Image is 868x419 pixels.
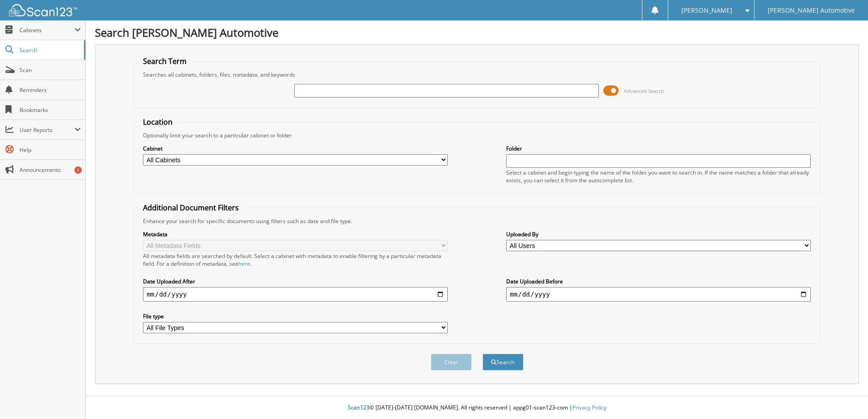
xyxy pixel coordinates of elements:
[431,354,472,370] button: Clear
[20,146,81,154] span: Help
[143,278,448,285] label: Date Uploaded After
[143,252,448,268] div: All metadata fields are searched by default. Select a cabinet with metadata to enable filtering b...
[624,88,664,94] span: Advanced Search
[138,117,177,127] legend: Location
[20,86,81,94] span: Reminders
[681,8,732,13] span: [PERSON_NAME]
[506,278,811,285] label: Date Uploaded Before
[138,217,815,225] div: Enhance your search for specific documents using filters such as date and file type.
[506,287,811,302] input: end
[20,26,74,34] span: Cabinets
[238,260,250,268] a: here
[74,166,82,174] div: 1
[768,8,855,13] span: [PERSON_NAME] Automotive
[138,203,243,213] legend: Additional Document Filters
[138,71,815,78] div: Searches all cabinets, folders, files, metadata, and keywords
[138,132,815,139] div: Optionally limit your search to a particular cabinet or folder
[572,404,607,411] a: Privacy Policy
[348,404,370,411] span: Scan123
[20,46,79,54] span: Search
[506,145,811,152] label: Folder
[86,397,868,419] div: © [DATE]-[DATE] [DOMAIN_NAME]. All rights reserved | appg01-scan123-com |
[9,4,77,16] img: scan123-logo-white.svg
[143,145,448,152] label: Cabinet
[143,287,448,302] input: start
[506,169,811,184] div: Select a cabinet and begin typing the name of the folder you want to search in. If the name match...
[483,354,523,370] button: Search
[20,126,74,134] span: User Reports
[138,56,191,66] legend: Search Term
[506,230,811,238] label: Uploaded By
[95,25,859,40] h1: Search [PERSON_NAME] Automotive
[143,230,448,238] label: Metadata
[20,106,81,114] span: Bookmarks
[20,166,81,174] span: Announcements
[20,66,81,74] span: Scan
[143,312,448,320] label: File type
